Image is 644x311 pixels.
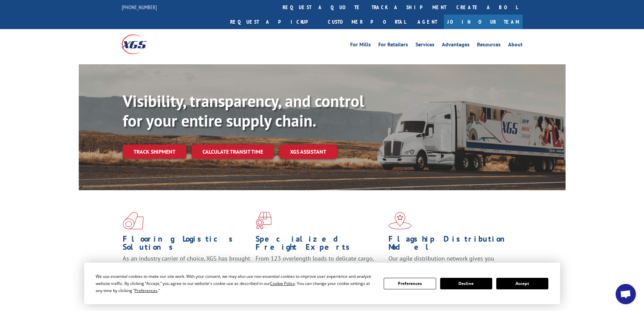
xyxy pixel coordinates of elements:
[192,145,274,159] a: Calculate transit time
[411,15,444,29] a: Agent
[135,288,158,293] span: Preferences
[256,254,383,285] p: From 123 overlength loads to delicate cargo, our experienced staff knows the best way to move you...
[616,284,636,304] div: Open chat
[256,235,383,254] h1: Specialized Freight Experts
[323,15,411,29] a: Customer Portal
[388,212,412,229] img: xgs-icon-flagship-distribution-model-red
[477,42,501,49] a: Resources
[122,4,157,10] a: [PHONE_NUMBER]
[279,145,337,159] a: XGS ASSISTANT
[256,212,271,229] img: xgs-icon-focused-on-flooring-red
[440,278,492,289] button: Decline
[508,42,523,49] a: About
[415,42,434,49] a: Services
[444,15,523,29] a: Join Our Team
[496,278,548,289] button: Accept
[378,42,408,49] a: For Retailers
[84,263,560,304] div: Cookie Consent Prompt
[388,235,516,254] h1: Flagship Distribution Model
[123,145,186,159] a: Track shipment
[225,15,323,29] a: Request a pickup
[384,278,436,289] button: Preferences
[350,42,371,49] a: For Mills
[96,273,376,294] div: We use essential cookies to make our site work. With your consent, we may also use non-essential ...
[123,235,251,254] h1: Flooring Logistics Solutions
[388,254,513,270] span: Our agile distribution network gives you nationwide inventory management on demand.
[123,90,364,131] b: Visibility, transparency, and control for your entire supply chain.
[270,281,295,286] span: Cookie Policy
[442,42,470,49] a: Advantages
[123,254,250,279] span: As an industry carrier of choice, XGS has brought innovation and dedication to flooring logistics...
[123,212,144,229] img: xgs-icon-total-supply-chain-intelligence-red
